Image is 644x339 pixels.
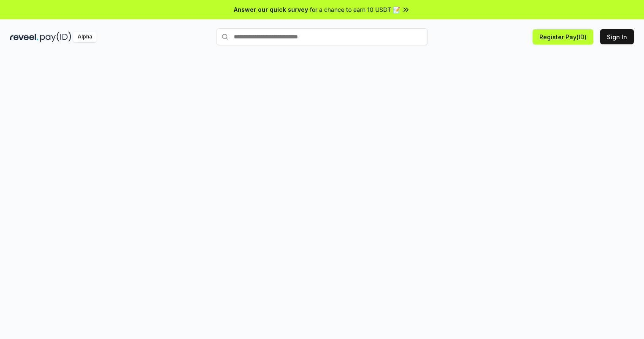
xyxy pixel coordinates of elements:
[10,32,38,42] img: reveel_dark
[40,32,71,42] img: pay_id
[73,32,97,42] div: Alpha
[600,29,634,44] button: Sign In
[533,29,593,44] button: Register Pay(ID)
[310,5,400,14] span: for a chance to earn 10 USDT 📝
[234,5,308,14] span: Answer our quick survey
